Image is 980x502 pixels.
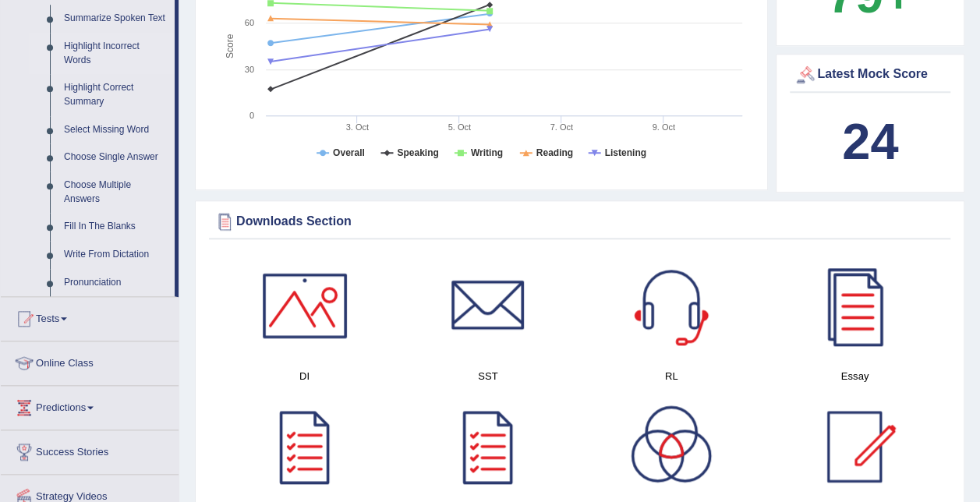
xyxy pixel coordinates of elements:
b: 24 [842,113,898,170]
tspan: 5. Oct [448,122,471,132]
text: 30 [245,65,254,74]
a: Summarize Spoken Text [57,5,175,33]
tspan: Overall [333,147,365,158]
a: Write From Dictation [57,241,175,269]
tspan: Writing [471,147,503,158]
a: Success Stories [1,430,179,469]
div: Downloads Section [213,210,946,233]
a: Online Class [1,341,179,380]
a: Tests [1,297,179,336]
a: Fill In The Blanks [57,213,175,241]
div: Latest Mock Score [794,63,946,87]
a: Highlight Incorrect Words [57,33,175,74]
a: Choose Single Answer [57,143,175,171]
tspan: Score [225,34,235,58]
h4: RL [588,368,755,384]
a: Highlight Correct Summary [57,74,175,115]
tspan: Speaking [397,147,438,158]
tspan: 9. Oct [652,122,674,132]
tspan: 7. Oct [550,122,572,132]
h4: Essay [771,368,939,384]
tspan: Listening [605,147,646,158]
tspan: Reading [536,147,573,158]
text: 0 [249,111,254,120]
text: 60 [245,18,254,27]
h4: SST [404,368,571,384]
a: Predictions [1,386,179,425]
tspan: 3. Oct [346,122,369,132]
a: Pronunciation [57,269,175,297]
a: Select Missing Word [57,116,175,144]
a: Choose Multiple Answers [57,171,175,213]
h4: DI [221,368,388,384]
